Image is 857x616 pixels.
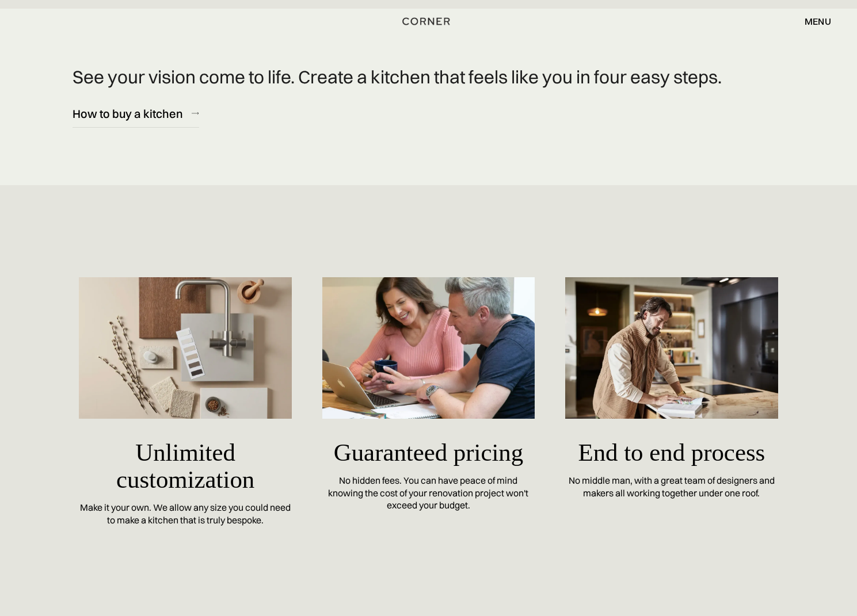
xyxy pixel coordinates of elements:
[565,277,778,419] img: A man is looking through a catalog with an amusing expression on his kitchen
[73,100,199,128] a: How to buy a kitchen
[73,66,784,88] p: See your vision come to life. Create a kitchen that feels like you in four easy steps.
[73,106,183,121] div: How to buy a kitchen
[805,17,831,26] div: menu
[322,430,535,475] h5: Guaranteed pricing
[322,277,535,419] img: A man and a woman are looking at something on their laptop and smiling
[79,430,292,502] h5: Unlimited customization
[79,502,292,526] div: Make it your own. We allow any size you could need to make a kitchen that is truly bespoke.
[565,475,778,499] div: No middle man, with a great team of designers and makers all working together under one roof.
[382,14,475,29] a: home
[79,277,292,419] img: Samples of materials for countertop and cabinets, colors of paint, a tap
[793,12,831,31] div: menu
[565,430,778,475] h5: End to end process
[322,475,535,512] div: No hidden fees. You can have peace of mind knowing the cost of your renovation project won't exce...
